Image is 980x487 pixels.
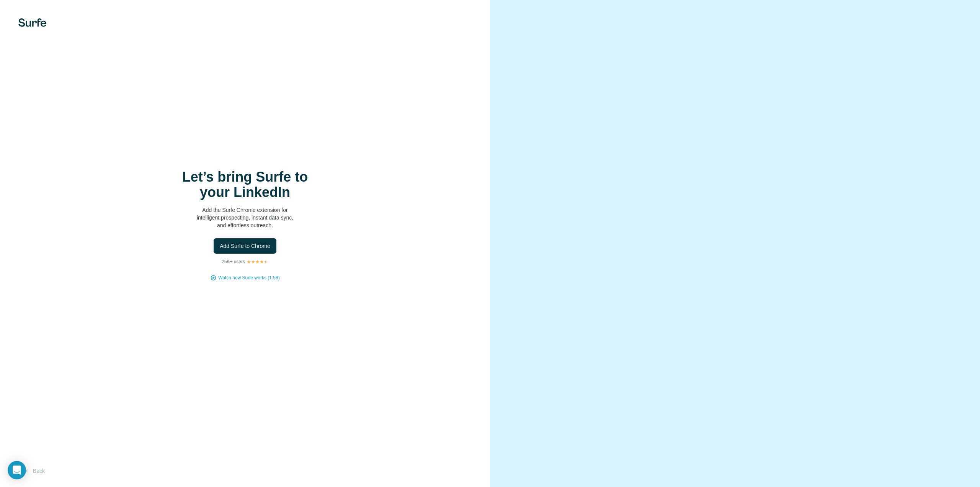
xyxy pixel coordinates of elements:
[18,464,50,478] button: Back
[222,258,245,265] p: 25K+ users
[247,259,268,264] img: Rating Stars
[218,274,279,281] button: Watch how Surfe works (1:58)
[220,242,270,250] span: Add Surfe to Chrome
[214,238,276,254] button: Add Surfe to Chrome
[8,461,26,479] div: Open Intercom Messenger
[168,169,322,200] h1: Let’s bring Surfe to your LinkedIn
[18,18,46,27] img: Surfe's logo
[168,206,322,229] p: Add the Surfe Chrome extension for intelligent prospecting, instant data sync, and effortless out...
